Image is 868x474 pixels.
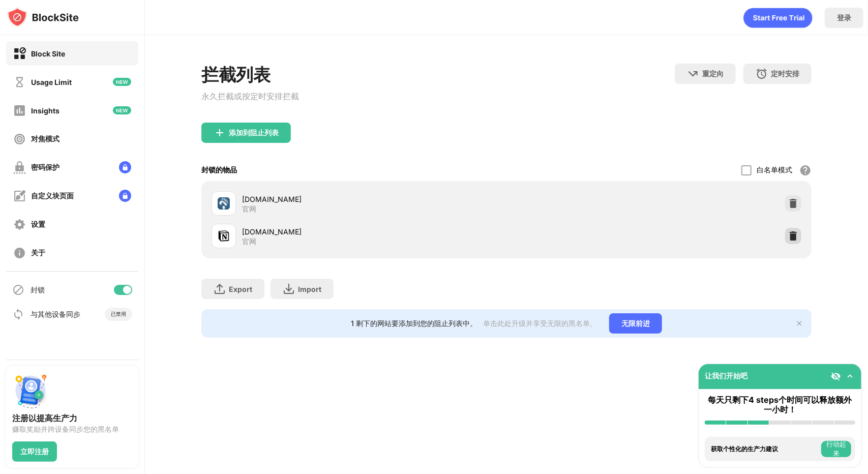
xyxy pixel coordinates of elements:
[31,106,59,115] div: Insights
[31,78,72,86] div: Usage Limit
[201,64,299,87] div: 拦截列表
[13,47,26,60] img: block-on.svg
[831,371,841,381] img: eye-not-visible.svg
[13,104,26,117] img: insights-off.svg
[242,237,256,246] div: 官网
[795,319,803,328] img: x-button.svg
[20,448,49,456] div: 立即注册
[483,319,597,329] div: 单击此处升级并享受无限的黑名单。
[13,218,26,231] img: settings-off.svg
[242,226,506,237] div: [DOMAIN_NAME]
[229,129,279,137] div: 添加到阻止列表
[12,284,24,296] img: blocking-icon.svg
[711,446,819,453] div: 获取个性化的生产力建议
[31,220,45,229] div: 设置
[119,190,131,202] img: lock-menu.svg
[821,441,851,457] button: 行动起来
[201,91,299,102] div: 永久拦截或按定时安排拦截
[31,163,59,172] div: 密码保护
[12,413,132,423] div: 注册以提高生产力
[7,7,79,27] img: logo-blocksite.svg
[13,76,26,88] img: time-usage-off.svg
[351,319,477,329] div: 1 剩下的网站要添加到您的阻止列表中。
[743,8,813,28] div: animation
[242,204,256,214] div: 官网
[119,161,131,173] img: lock-menu.svg
[13,190,26,202] img: customize-block-page-off.svg
[113,78,131,86] img: new-icon.svg
[837,13,851,23] div: 登录
[218,197,230,210] img: favicons
[705,395,855,414] div: 每天只剩下4 steps个时间可以释放额外一小时！
[31,134,59,144] div: 对焦模式
[13,247,26,259] img: about-off.svg
[31,310,80,319] div: 与其他设备同步
[12,372,49,409] img: push-signup.svg
[705,371,747,381] div: 让我们开始吧
[218,230,230,242] img: favicons
[229,285,252,293] div: Export
[298,285,321,293] div: Import
[757,165,792,175] div: 白名单模式
[31,49,65,58] div: Block Site
[845,371,855,381] img: omni-setup-toggle.svg
[13,161,26,174] img: password-protection-off.svg
[702,69,724,79] div: 重定向
[31,285,45,295] div: 封锁
[242,194,506,204] div: [DOMAIN_NAME]
[31,191,74,201] div: 自定义块页面
[771,69,799,79] div: 定时安排
[13,133,26,145] img: focus-off.svg
[12,308,24,320] img: sync-icon.svg
[111,311,126,318] div: 已禁用
[609,313,662,334] div: 无限前进
[201,165,237,175] div: 封锁的物品
[12,425,132,433] div: 赚取奖励并跨设备同步您的黑名单
[31,248,45,258] div: 关于
[113,106,131,114] img: new-icon.svg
